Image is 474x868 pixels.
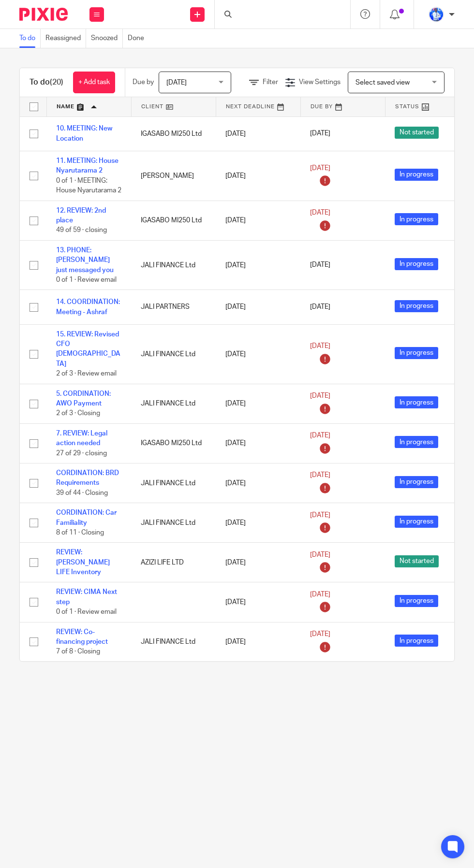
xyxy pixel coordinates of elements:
span: In progress [395,436,438,448]
span: In progress [395,169,438,181]
td: IGASABO MI250 Ltd [131,423,216,463]
span: Not started [395,555,439,567]
a: 13. PHONE: [PERSON_NAME] just messaged you [56,247,114,274]
span: 27 of 29 · closing [56,450,107,457]
span: 8 of 11 · Closing [56,529,104,536]
span: 2 of 3 · Review email [56,370,117,377]
td: [DATE] [216,622,300,662]
a: 7. REVIEW: Legal action needed [56,430,107,447]
img: WhatsApp%20Image%202022-01-17%20at%2010.26.43%20PM.jpeg [429,7,444,22]
span: [DATE] [310,343,330,350]
a: 5. CORDINATION: AWO Payment [56,391,111,407]
a: CORDINATION: BRD Requirements [56,470,119,486]
a: REVIEW: CIMA Next step [56,589,117,605]
span: [DATE] [310,512,330,519]
a: 10. MEETING: New Location [56,125,112,142]
span: In progress [395,258,438,270]
span: 39 of 44 · Closing [56,490,108,496]
a: To do [19,29,41,48]
span: In progress [395,396,438,408]
a: + Add task [73,72,115,93]
span: Filter [263,79,278,86]
td: IGASABO MI250 Ltd [131,116,216,151]
td: JALI FINANCE Ltd [131,384,216,423]
a: 12. REVIEW: 2nd place [56,207,106,224]
a: 15. REVIEW: Revised CFO [DEMOGRAPHIC_DATA] [56,331,120,367]
span: Select saved view [355,79,410,86]
span: In progress [395,347,438,359]
td: [DATE] [216,201,300,240]
a: 14. COORDINATION: Meeting - Ashraf [56,299,120,315]
td: JALI FINANCE Ltd [131,503,216,543]
span: [DATE] [310,591,330,598]
td: [DATE] [216,503,300,543]
span: 0 of 1 · MEETING: House Nyarutarama 2 [56,177,121,194]
span: [DATE] [310,551,330,558]
span: 0 of 1 · Review email [56,608,117,615]
span: (20) [50,78,63,86]
span: 49 of 59 · closing [56,227,107,234]
span: [DATE] [310,130,330,137]
td: IGASABO MI250 Ltd [131,201,216,240]
td: [DATE] [216,463,300,503]
td: [DATE] [216,290,300,324]
span: [DATE] [310,432,330,439]
td: JALI FINANCE Ltd [131,240,216,290]
a: Snoozed [91,29,123,48]
span: 2 of 3 · Closing [56,410,100,417]
td: [DATE] [216,543,300,582]
a: REVIEW: Co-financing project [56,629,108,645]
span: In progress [395,476,438,488]
span: [DATE] [310,209,330,216]
span: 0 of 1 · Review email [56,276,117,283]
h1: To do [30,77,63,87]
a: Reassigned [45,29,86,48]
span: [DATE] [310,472,330,479]
a: Done [128,29,149,48]
span: 7 of 8 · Closing [56,649,100,655]
td: [DATE] [216,582,300,622]
span: [DATE] [310,392,330,399]
span: In progress [395,595,438,607]
span: View Settings [299,79,341,86]
td: JALI PARTNERS [131,290,216,324]
td: JALI FINANCE Ltd [131,324,216,384]
p: Due by [133,77,154,87]
span: [DATE] [166,79,187,86]
span: [DATE] [310,165,330,172]
span: In progress [395,300,438,312]
a: CORDINATION: Car Familiality [56,509,117,526]
td: JALI FINANCE Ltd [131,463,216,503]
span: In progress [395,213,438,225]
span: [DATE] [310,262,330,269]
td: [DATE] [216,384,300,423]
span: Not started [395,127,439,139]
a: 11. MEETING: House Nyarutarama 2 [56,158,118,174]
td: [DATE] [216,151,300,201]
span: In progress [395,516,438,528]
td: [DATE] [216,324,300,384]
td: [PERSON_NAME] [131,151,216,201]
td: [DATE] [216,116,300,151]
img: Pixie [19,8,68,21]
td: JALI FINANCE Ltd [131,622,216,662]
td: [DATE] [216,240,300,290]
td: [DATE] [216,423,300,463]
span: In progress [395,635,438,647]
span: [DATE] [310,631,330,637]
a: REVIEW: [PERSON_NAME] LIFE Inventory [56,549,110,576]
td: AZIZI LIFE LTD [131,543,216,582]
span: [DATE] [310,304,330,311]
